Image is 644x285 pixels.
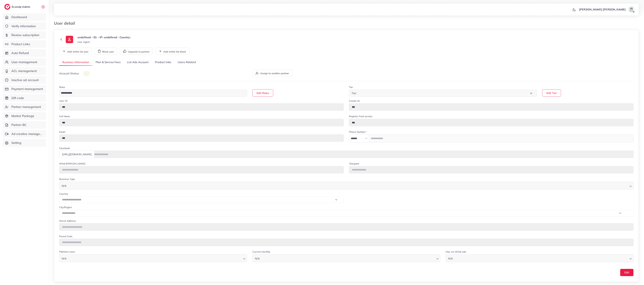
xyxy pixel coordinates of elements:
a: Ad creative management [3,130,46,138]
a: Review subscription [3,31,46,39]
a: Verify information [3,22,46,30]
label: Country [59,192,68,196]
label: Create At [349,99,360,103]
label: Phone Number [349,130,367,134]
img: ic-user-info.36bf1079.svg [66,36,73,43]
a: Dashboard [3,13,46,21]
label: What'[PERSON_NAME] [59,162,85,165]
label: Full Name [59,115,70,118]
a: Product links [152,59,174,66]
label: Street Address [59,219,76,223]
label: Telegram [349,162,359,165]
input: Search for option [454,255,628,261]
span: N/A [254,256,260,261]
a: Plan & Service Fees [92,59,124,66]
span: Dashboard [11,15,27,19]
span: ACL management [11,69,37,73]
label: Facebook [59,147,70,150]
a: ACL management [3,67,46,75]
a: Payment management [3,85,46,93]
span: User management [11,60,37,64]
span: Ad creative management [11,132,44,136]
a: Product Links [3,40,46,48]
span: Review subscription [11,33,39,37]
span: N/A [447,256,454,261]
label: Register from service [349,115,372,118]
p: Account Status: [59,71,90,76]
label: Email [59,130,65,134]
span: Verify information [11,24,36,28]
span: Inactive ad account [11,78,39,82]
input: Search for option [68,255,242,261]
a: Auto Refund [3,49,46,57]
span: Payment management [11,87,43,91]
a: Business Information [59,59,92,66]
button: Add white list block [155,48,189,55]
a: Inactive ad account [3,76,46,84]
input: Search for option [60,90,243,96]
button: Edit Roles [252,89,273,97]
button: Clear Selected [530,91,532,95]
a: Users Related [174,59,199,66]
span: Partner management [11,105,41,109]
span: Market Package [11,114,34,118]
small: User Agent: [77,40,90,44]
div: Search for option [446,254,633,262]
a: User management [3,58,46,66]
div: Search for option [59,90,247,97]
label: City/Region [59,206,72,209]
span: Partner BC [11,123,27,127]
p: [PERSON_NAME] [PERSON_NAME] [579,7,626,11]
div: Search for option [252,254,440,262]
a: logoEcomdy Admin [4,4,31,10]
label: Has run tikTok ads [446,250,466,253]
div: Search for option [59,254,247,262]
div: Search for option [59,182,633,189]
button: Upgrade to partner [120,48,153,55]
img: logo [4,4,10,10]
label: Business Type [59,177,75,181]
button: Assign to another partner [252,70,292,77]
p: undefined - ID: - IP: undefined - Country: [77,35,131,39]
label: Postal Code [59,235,72,238]
h3: User detail [54,21,78,26]
button: Edit [620,269,633,276]
span: Gift code [11,96,24,100]
a: Setting [3,139,46,147]
div: [URL][DOMAIN_NAME] [59,151,94,158]
span: Setting [11,141,21,145]
span: Product Links [11,42,30,46]
label: Roles [59,85,65,89]
a: Partner BC [3,121,46,129]
span: Tier [351,91,357,96]
label: Tier [349,85,353,89]
input: Search for option [358,90,529,96]
label: User ID [59,99,67,103]
a: [PERSON_NAME] [PERSON_NAME]avatar [577,6,636,13]
div: Search for option [349,90,537,97]
a: Gift code [3,94,46,102]
a: Partner management [3,103,46,111]
span: Auto Refund [11,51,29,55]
label: Current monthly [252,250,270,253]
a: Market Package [3,112,46,120]
button: Add white list user [59,48,92,55]
button: Block user [94,48,117,55]
input: Search for option [68,183,628,188]
span: N/A [61,256,67,261]
a: List Ads Account [124,59,152,66]
img: avatar [628,6,635,13]
button: Edit Tier [542,89,561,97]
input: Search for option [261,255,435,261]
span: N/A [61,183,67,188]
h2: Ecomdy Admin [12,5,31,8]
label: Platform store [59,250,75,253]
